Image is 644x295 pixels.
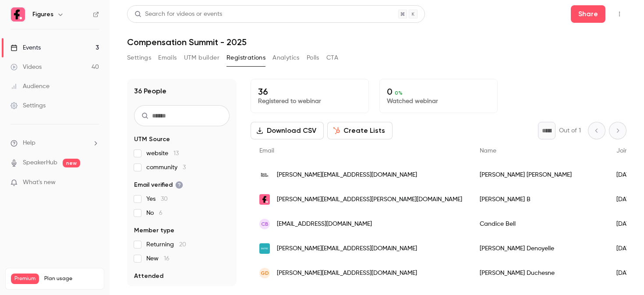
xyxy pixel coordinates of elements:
button: Share [571,5,605,23]
span: 13 [173,150,179,156]
span: Attended [134,272,163,281]
button: Create Lists [327,122,393,139]
span: Email verified [134,181,183,189]
div: [PERSON_NAME] Duchesne [471,261,608,285]
h6: Figures [32,10,53,19]
span: CB [261,220,269,228]
div: Videos [11,63,42,71]
span: Join date [616,148,644,154]
button: Download CSV [251,122,324,139]
p: Watched webinar [387,97,490,106]
span: Name [480,148,496,154]
p: Registered to webinar [258,97,361,106]
div: [PERSON_NAME] B [471,187,608,212]
span: Member type [134,226,174,235]
span: 30 [161,196,168,202]
div: Events [11,43,41,52]
span: Returning [146,240,186,249]
div: Settings [11,101,46,110]
button: Analytics [272,51,300,65]
img: exotec.com [259,243,270,254]
span: Email [259,148,274,154]
span: No [146,209,163,217]
button: Emails [158,51,177,65]
button: CTA [326,51,338,65]
button: Settings [127,51,151,65]
span: No [146,286,166,295]
h1: 36 People [134,86,166,96]
img: Figures [11,7,25,21]
span: 16 [164,256,170,262]
h1: Compensation Summit - 2025 [127,37,626,47]
div: [PERSON_NAME] [PERSON_NAME] [471,163,608,187]
p: Out of 1 [559,126,581,135]
span: 6 [159,210,163,216]
button: UTM builder [184,51,219,65]
button: Registrations [226,51,265,65]
span: New [146,254,170,263]
span: 20 [179,242,186,248]
span: [PERSON_NAME][EMAIL_ADDRESS][DOMAIN_NAME] [277,269,417,278]
span: [PERSON_NAME][EMAIL_ADDRESS][DOMAIN_NAME] [277,171,417,180]
span: [PERSON_NAME][EMAIL_ADDRESS][DOMAIN_NAME] [277,244,417,253]
button: Polls [307,51,319,65]
img: figures.hr [259,194,270,205]
a: SpeakerHub [23,158,57,167]
span: website [146,149,179,158]
span: What's new [23,178,56,187]
span: 0 % [395,90,403,96]
span: new [63,159,80,167]
span: Yes [146,195,168,203]
span: community [146,163,186,172]
span: GD [261,269,269,277]
img: backmarket.com [259,170,270,180]
span: Plan usage [44,275,99,282]
div: Audience [11,82,50,91]
span: [PERSON_NAME][EMAIL_ADDRESS][PERSON_NAME][DOMAIN_NAME] [277,195,462,204]
iframe: Noticeable Trigger [88,179,99,187]
div: Candice Bell [471,212,608,236]
p: 36 [258,86,361,97]
span: [EMAIL_ADDRESS][DOMAIN_NAME] [277,220,372,229]
span: 3 [183,164,186,171]
div: Search for videos or events [134,10,222,19]
span: Help [23,139,35,148]
span: Premium [11,274,39,284]
div: [PERSON_NAME] Denoyelle [471,236,608,261]
li: help-dropdown-opener [11,139,99,148]
p: 0 [387,86,490,97]
span: UTM Source [134,135,170,144]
